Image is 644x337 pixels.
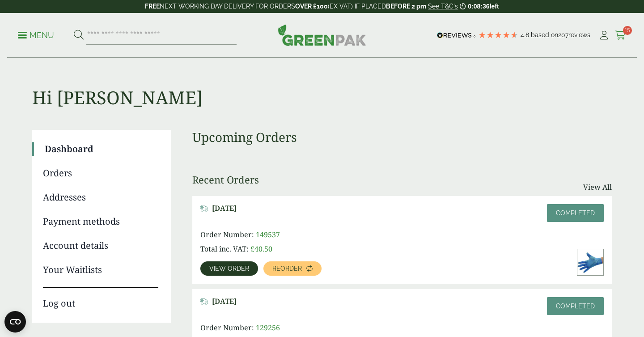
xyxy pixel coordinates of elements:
[263,261,322,276] a: Reorder
[521,31,531,38] span: 4.8
[256,230,280,239] span: 149537
[212,297,237,306] span: [DATE]
[145,3,160,10] strong: FREE
[478,31,518,39] div: 4.79 Stars
[200,261,258,276] a: View order
[200,323,254,333] span: Order Number:
[4,311,26,333] button: Open CMP widget
[43,166,158,180] a: Orders
[43,239,158,252] a: Account details
[43,191,158,204] a: Addresses
[490,3,499,10] span: left
[32,58,612,108] h1: Hi [PERSON_NAME]
[623,26,632,35] span: 15
[468,3,489,10] span: 0:08:36
[18,30,54,39] a: Menu
[295,3,328,10] strong: OVER £100
[43,263,158,277] a: Your Waitlists
[531,31,558,38] span: Based on
[209,265,249,272] span: View order
[437,32,476,38] img: REVIEWS.io
[272,265,302,272] span: Reorder
[577,249,603,275] img: 4130015K-Blue-Vinyl-Powder-Free-Gloves-Large-1.jfif
[568,31,590,38] span: reviews
[615,31,626,40] i: Cart
[556,303,595,310] span: Completed
[200,244,249,254] span: Total inc. VAT:
[43,287,158,310] a: Log out
[43,215,158,228] a: Payment methods
[200,230,254,239] span: Order Number:
[18,30,54,41] p: Menu
[428,3,458,10] a: See T&C's
[192,174,259,185] h3: Recent Orders
[192,130,612,145] h3: Upcoming Orders
[212,204,237,213] span: [DATE]
[256,323,280,333] span: 129256
[45,142,158,156] a: Dashboard
[556,209,595,217] span: Completed
[250,244,254,254] span: £
[583,182,612,192] a: View All
[386,3,426,10] strong: BEFORE 2 pm
[278,24,366,46] img: GreenPak Supplies
[598,31,610,40] i: My Account
[558,31,568,38] span: 207
[250,244,272,254] bdi: 40.50
[615,29,626,42] a: 15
